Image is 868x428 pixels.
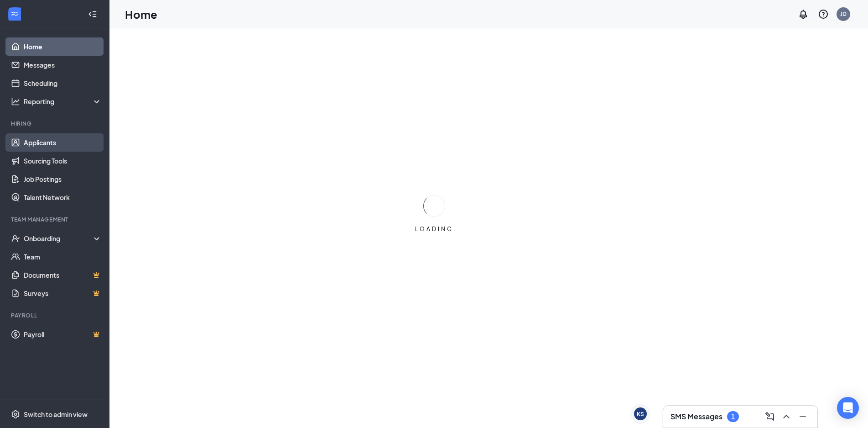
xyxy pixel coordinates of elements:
svg: WorkstreamLogo [10,9,19,18]
button: ChevronUp [779,409,794,424]
svg: Analysis [11,97,20,106]
a: Messages [24,56,102,74]
div: Open Intercom Messenger [837,397,859,419]
a: Talent Network [24,188,102,206]
h3: SMS Messages [670,412,722,422]
svg: Minimize [797,411,808,422]
div: JD [840,10,847,18]
div: KS [637,410,644,418]
svg: Collapse [88,10,97,19]
svg: UserCheck [11,234,20,243]
div: 1 [731,413,735,421]
button: ComposeMessage [763,409,777,424]
svg: ComposeMessage [764,411,775,422]
a: Applicants [24,133,102,152]
a: Scheduling [24,74,102,92]
button: Minimize [795,409,810,424]
svg: Notifications [798,9,809,20]
a: Job Postings [24,170,102,188]
a: Team [24,248,102,266]
div: Hiring [11,120,100,127]
div: Reporting [24,97,102,106]
div: Switch to admin view [24,410,88,419]
a: PayrollCrown [24,325,102,343]
div: Payroll [11,312,100,319]
div: LOADING [411,225,457,233]
svg: QuestionInfo [818,9,829,20]
a: Sourcing Tools [24,152,102,170]
a: Home [24,37,102,56]
svg: Settings [11,410,20,419]
a: DocumentsCrown [24,266,102,284]
svg: ChevronUp [781,411,792,422]
a: SurveysCrown [24,284,102,302]
div: Team Management [11,216,100,223]
div: Onboarding [24,234,94,243]
h1: Home [125,6,157,22]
